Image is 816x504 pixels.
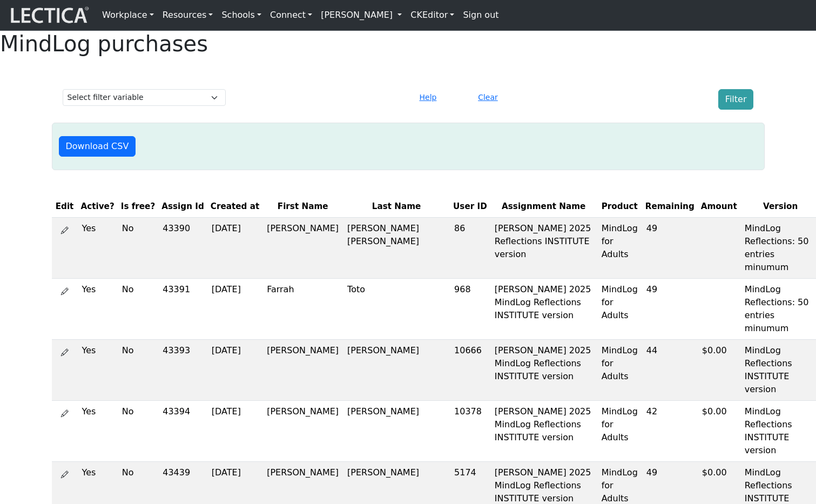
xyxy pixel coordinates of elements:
[702,467,727,478] span: $0.00
[262,400,343,461] td: [PERSON_NAME]
[343,339,450,400] td: [PERSON_NAME]
[122,344,154,357] div: No
[415,92,442,102] a: Help
[415,89,442,106] button: Help
[343,278,450,339] td: Toto
[122,283,154,296] div: No
[158,4,218,26] a: Resources
[266,4,316,26] a: Connect
[98,4,158,26] a: Workplace
[78,196,118,217] th: Active?
[316,4,406,26] a: [PERSON_NAME]
[122,466,154,479] div: No
[646,223,657,233] span: 49
[490,196,597,217] th: Assignment Name
[490,339,597,400] td: [PERSON_NAME] 2025 MindLog Reflections INSTITUTE version
[207,400,262,461] td: [DATE]
[262,339,343,400] td: [PERSON_NAME]
[597,217,642,278] td: MindLog for Adults
[646,467,657,478] span: 49
[450,196,490,217] th: User ID
[597,278,642,339] td: MindLog for Adults
[207,196,262,217] th: Created at
[207,278,262,339] td: [DATE]
[262,278,343,339] td: Farrah
[450,339,490,400] td: 10666
[458,4,503,26] a: Sign out
[262,217,343,278] td: [PERSON_NAME]
[158,339,207,400] td: 43393
[52,196,78,217] th: Edit
[82,466,113,479] div: Yes
[646,406,657,416] span: 42
[343,217,450,278] td: [PERSON_NAME] [PERSON_NAME]
[207,339,262,400] td: [DATE]
[450,217,490,278] td: 86
[698,196,740,217] th: Amount
[8,5,89,25] img: lecticalive
[646,345,657,355] span: 44
[597,339,642,400] td: MindLog for Adults
[158,217,207,278] td: 43390
[207,217,262,278] td: [DATE]
[118,196,159,217] th: Is free?
[490,217,597,278] td: [PERSON_NAME] 2025 Reflections INSTITUTE version
[718,89,754,110] button: Filter
[158,196,207,217] th: Assign Id
[490,400,597,461] td: [PERSON_NAME] 2025 MindLog Reflections INSTITUTE version
[343,196,450,217] th: Last Name
[82,405,113,418] div: Yes
[82,344,113,357] div: Yes
[82,283,113,296] div: Yes
[406,4,458,26] a: CKEditor
[59,136,136,157] button: Download CSV
[646,284,657,294] span: 49
[597,400,642,461] td: MindLog for Adults
[450,278,490,339] td: 968
[262,196,343,217] th: First Name
[597,196,642,217] th: Product
[158,400,207,461] td: 43394
[217,4,266,26] a: Schools
[343,400,450,461] td: [PERSON_NAME]
[702,345,727,355] span: $0.00
[450,400,490,461] td: 10378
[642,196,698,217] th: Remaining
[473,89,503,106] button: Clear
[122,222,154,235] div: No
[702,406,727,416] span: $0.00
[122,405,154,418] div: No
[82,222,113,235] div: Yes
[490,278,597,339] td: [PERSON_NAME] 2025 MindLog Reflections INSTITUTE version
[158,278,207,339] td: 43391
